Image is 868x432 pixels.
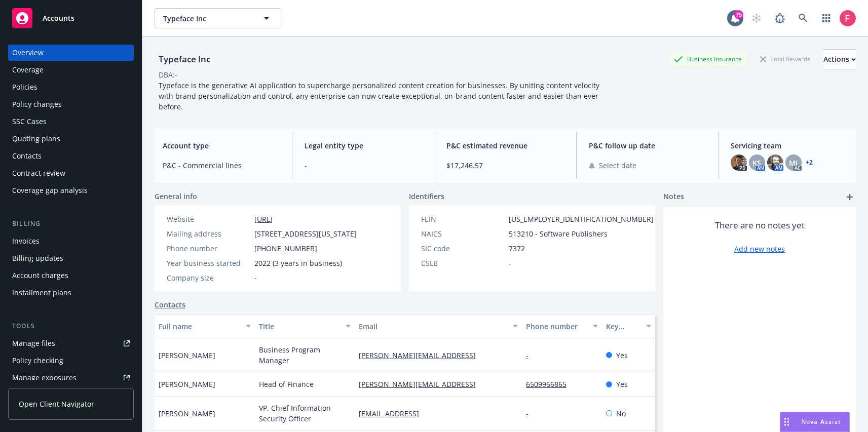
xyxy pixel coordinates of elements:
span: [PERSON_NAME] [159,350,215,361]
span: 513210 - Software Publishers [509,228,608,239]
div: Title [259,321,340,332]
img: photo [731,154,747,171]
span: 2022 (3 years in business) [254,258,342,268]
span: Open Client Navigator [19,399,94,409]
div: Overview [12,45,44,61]
a: Account charges [8,267,134,284]
a: Invoices [8,233,134,249]
span: Nova Assist [801,417,841,426]
div: Coverage gap analysis [12,182,88,199]
span: General info [155,191,197,202]
a: Contacts [155,299,185,310]
a: Overview [8,45,134,61]
a: Switch app [816,8,837,28]
div: FEIN [421,214,505,224]
span: Typeface Inc [163,13,251,24]
div: Phone number [167,243,250,254]
span: 7372 [509,243,525,254]
a: Accounts [8,4,134,32]
div: Coverage [12,62,44,78]
a: Contract review [8,165,134,181]
a: - [526,350,537,360]
a: - [526,409,537,418]
span: MJ [789,158,798,168]
div: Website [167,214,250,224]
span: Identifiers [409,191,444,202]
span: Yes [616,350,628,361]
div: Contacts [12,148,42,164]
div: SIC code [421,243,505,254]
div: Contract review [12,165,65,181]
div: Manage exposures [12,370,77,386]
a: 6509966865 [526,379,575,389]
button: Nova Assist [780,412,850,432]
div: SSC Cases [12,113,47,130]
div: Policy checking [12,352,63,369]
a: Coverage gap analysis [8,182,134,199]
span: Head of Finance [259,379,314,389]
span: - [254,272,257,283]
button: Title [255,314,355,338]
div: Typeface Inc [155,53,214,66]
a: Manage exposures [8,370,134,386]
span: - [305,160,422,171]
div: Account charges [12,267,68,284]
a: Search [793,8,813,28]
button: Typeface Inc [155,8,281,28]
div: Billing [8,219,134,229]
img: photo [840,10,856,26]
span: There are no notes yet [715,219,805,231]
a: Billing updates [8,250,134,266]
a: [PERSON_NAME][EMAIL_ADDRESS] [359,379,484,389]
div: Policy changes [12,96,62,112]
a: [PERSON_NAME][EMAIL_ADDRESS] [359,350,484,360]
div: Mailing address [167,228,250,239]
a: Policies [8,79,134,95]
span: KS [752,158,761,168]
span: Legal entity type [305,140,422,151]
span: Yes [616,379,628,389]
a: Installment plans [8,285,134,301]
span: [STREET_ADDRESS][US_STATE] [254,228,357,239]
span: Business Program Manager [259,344,351,366]
span: P&C estimated revenue [446,140,563,151]
button: Phone number [522,314,602,338]
div: Installment plans [12,285,71,301]
div: NAICS [421,228,505,239]
div: Tools [8,321,134,331]
button: Full name [155,314,255,338]
div: Full name [159,321,240,332]
div: Company size [167,272,250,283]
div: Key contact [606,321,640,332]
span: Account type [163,140,280,151]
span: [US_EMPLOYER_IDENTIFICATION_NUMBER] [509,214,654,224]
span: [PERSON_NAME] [159,408,215,419]
div: Manage files [12,335,55,351]
img: photo [767,154,783,171]
a: Coverage [8,62,134,78]
div: Drag to move [780,412,793,431]
a: +2 [806,160,813,166]
div: Business Insurance [669,53,747,65]
span: P&C - Commercial lines [163,160,280,171]
a: add [844,191,856,203]
span: Typeface is the generative AI application to supercharge personalized content creation for busine... [159,81,601,111]
a: Policy checking [8,352,134,369]
span: [PHONE_NUMBER] [254,243,317,254]
div: Quoting plans [12,131,60,147]
span: - [509,258,511,268]
div: Actions [823,50,856,69]
div: 75 [734,10,743,19]
a: [EMAIL_ADDRESS] [359,409,427,418]
span: VP, Chief Information Security Officer [259,403,351,424]
span: Notes [663,191,684,203]
a: Contacts [8,148,134,164]
span: $17,246.57 [446,160,563,171]
div: Invoices [12,233,40,249]
button: Actions [823,49,856,69]
a: Start snowing [746,8,767,28]
a: Add new notes [734,244,785,254]
div: Policies [12,79,37,95]
a: Quoting plans [8,131,134,147]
